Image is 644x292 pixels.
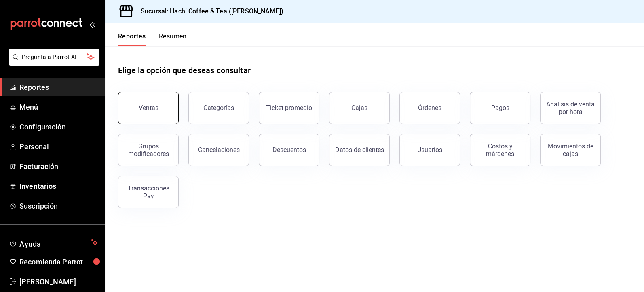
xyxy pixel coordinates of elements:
[545,142,595,158] div: Movimientos de cajas
[266,104,312,112] div: Ticket promedio
[351,103,368,113] div: Cajas
[329,92,390,124] a: Cajas
[118,64,251,76] h1: Elige la opción que deseas consultar
[123,184,173,200] div: Transacciones Pay
[259,134,319,166] button: Descuentos
[188,134,249,166] button: Cancelaciones
[19,201,98,212] span: Suscripción
[399,92,460,124] button: Órdenes
[19,181,98,192] span: Inventarios
[118,92,179,124] button: Ventas
[418,104,441,112] div: Órdenes
[6,59,99,67] a: Pregunta a Parrot AI
[19,141,98,152] span: Personal
[22,53,87,61] span: Pregunta a Parrot AI
[19,276,98,287] span: [PERSON_NAME]
[335,146,384,154] div: Datos de clientes
[475,142,525,158] div: Costos y márgenes
[19,121,98,132] span: Configuración
[540,134,601,166] button: Movimientos de cajas
[545,100,595,116] div: Análisis de venta por hora
[134,6,283,16] h3: Sucursal: Hachi Coffee & Tea ([PERSON_NAME])
[118,32,187,46] div: navigation tabs
[118,134,179,166] button: Grupos modificadores
[198,146,240,154] div: Cancelaciones
[118,32,146,46] button: Reportes
[417,146,442,154] div: Usuarios
[9,49,99,66] button: Pregunta a Parrot AI
[19,82,98,93] span: Reportes
[89,21,95,28] button: open_drawer_menu
[19,256,98,267] span: Recomienda Parrot
[139,104,158,112] div: Ventas
[399,134,460,166] button: Usuarios
[259,92,319,124] button: Ticket promedio
[272,146,306,154] div: Descuentos
[491,104,509,112] div: Pagos
[19,161,98,172] span: Facturación
[540,92,601,124] button: Análisis de venta por hora
[188,92,249,124] button: Categorías
[329,134,390,166] button: Datos de clientes
[470,92,530,124] button: Pagos
[203,104,234,112] div: Categorías
[123,142,173,158] div: Grupos modificadores
[19,238,88,248] span: Ayuda
[159,32,187,46] button: Resumen
[118,176,179,208] button: Transacciones Pay
[19,102,98,112] span: Menú
[470,134,530,166] button: Costos y márgenes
